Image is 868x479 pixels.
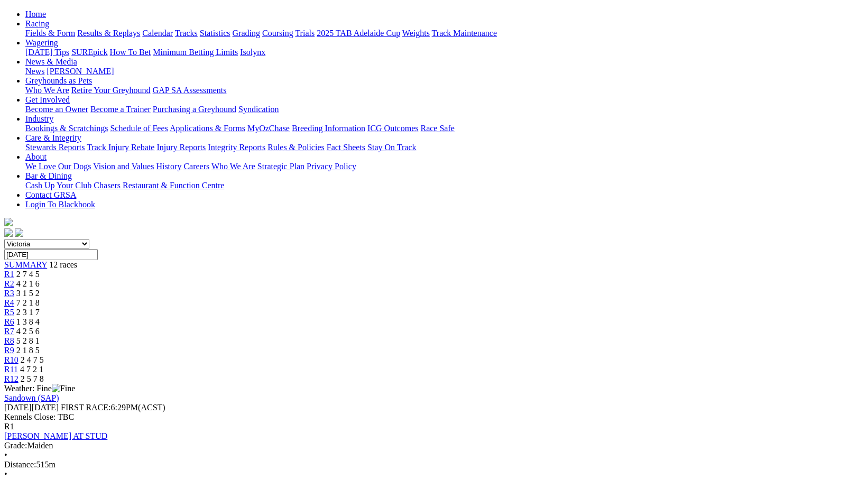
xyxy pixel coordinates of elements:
a: SUMMARY [4,260,47,269]
a: Bookings & Scratchings [25,124,108,133]
div: About [25,162,864,171]
a: Become a Trainer [90,105,151,114]
a: Schedule of Fees [110,124,168,133]
div: Kennels Close: TBC [4,412,864,422]
div: News & Media [25,67,864,76]
a: News [25,67,44,76]
span: 6:29PM(ACST) [61,403,165,412]
a: Cash Up Your Club [25,181,91,190]
div: Maiden [4,441,864,450]
a: Sandown (SAP) [4,393,59,402]
a: About [25,152,47,161]
a: [PERSON_NAME] [47,67,114,76]
a: Industry [25,114,53,123]
a: ICG Outcomes [367,124,418,133]
a: R5 [4,308,14,317]
div: Industry [25,124,864,133]
a: Fields & Form [25,29,75,38]
a: [DATE] Tips [25,48,69,57]
a: Careers [183,162,209,171]
span: 4 7 2 1 [20,365,43,374]
img: twitter.svg [15,228,23,237]
a: Track Injury Rebate [87,143,154,152]
span: 3 1 5 2 [16,289,40,298]
a: Applications & Forms [170,124,245,133]
a: Care & Integrity [25,133,81,142]
a: R8 [4,336,14,345]
a: Weights [402,29,430,38]
a: Retire Your Greyhound [71,86,151,95]
a: Tracks [175,29,198,38]
a: We Love Our Dogs [25,162,91,171]
a: R7 [4,327,14,336]
div: Wagering [25,48,864,57]
a: Who We Are [211,162,255,171]
div: 515m [4,460,864,469]
a: Purchasing a Greyhound [153,105,236,114]
a: History [156,162,181,171]
a: Coursing [262,29,293,38]
a: Integrity Reports [208,143,265,152]
a: Vision and Values [93,162,154,171]
span: R4 [4,298,14,307]
span: 2 7 4 5 [16,270,40,279]
a: [PERSON_NAME] AT STUD [4,431,107,440]
span: FIRST RACE: [61,403,110,412]
a: SUREpick [71,48,107,57]
div: Care & Integrity [25,143,864,152]
div: Bar & Dining [25,181,864,190]
a: Get Involved [25,95,70,104]
span: Distance: [4,460,36,469]
span: R9 [4,346,14,355]
a: 2025 TAB Adelaide Cup [317,29,400,38]
a: R12 [4,374,19,383]
a: R11 [4,365,18,374]
a: Become an Owner [25,105,88,114]
span: Grade: [4,441,27,450]
a: Syndication [238,105,279,114]
a: Bar & Dining [25,171,72,180]
a: Trials [295,29,315,38]
a: Breeding Information [292,124,365,133]
span: 4 2 5 6 [16,327,40,336]
div: Get Involved [25,105,864,114]
a: Grading [233,29,260,38]
img: logo-grsa-white.png [4,218,13,226]
div: Greyhounds as Pets [25,86,864,95]
a: Strategic Plan [257,162,304,171]
a: Results & Replays [77,29,140,38]
a: Privacy Policy [307,162,356,171]
a: R3 [4,289,14,298]
a: Greyhounds as Pets [25,76,92,85]
span: R1 [4,422,14,431]
a: Stay On Track [367,143,416,152]
a: Minimum Betting Limits [153,48,238,57]
a: Calendar [142,29,173,38]
a: R10 [4,355,19,364]
span: 12 races [49,260,77,269]
span: [DATE] [4,403,59,412]
a: Fact Sheets [327,143,365,152]
a: Who We Are [25,86,69,95]
a: R1 [4,270,14,279]
span: • [4,450,7,459]
span: 2 4 7 5 [21,355,44,364]
span: 2 3 1 7 [16,308,40,317]
a: Wagering [25,38,58,47]
img: facebook.svg [4,228,13,237]
span: 2 1 8 5 [16,346,40,355]
a: R6 [4,317,14,326]
span: 4 2 1 6 [16,279,40,288]
a: R2 [4,279,14,288]
a: Racing [25,19,49,28]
